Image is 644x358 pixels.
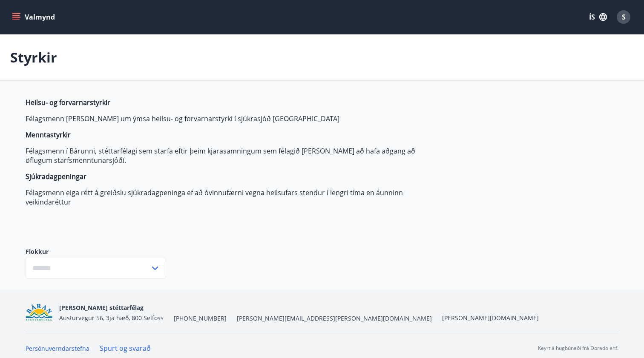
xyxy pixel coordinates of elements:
[26,172,86,181] strong: Sjúkradagpeningar
[442,314,539,322] a: [PERSON_NAME][DOMAIN_NAME]
[100,344,151,353] a: Spurt og svarað
[26,130,71,139] strong: Menntastyrkir
[26,188,428,207] p: Félagsmenn eiga rétt á greiðslu sjúkradagpeninga ef að óvinnufærni vegna heilsufars stendur í len...
[59,304,144,312] span: [PERSON_NAME] stéttarfélag
[174,314,227,323] span: [PHONE_NUMBER]
[26,146,428,165] p: Félagsmenn í Bárunni, stéttarfélagi sem starfa eftir þeim kjarasamningum sem félagið [PERSON_NAME...
[10,48,57,67] p: Styrkir
[538,344,618,352] p: Keyrt á hugbúnaði frá Dorado ehf.
[584,9,612,25] button: ÍS
[237,314,432,323] span: [PERSON_NAME][EMAIL_ADDRESS][PERSON_NAME][DOMAIN_NAME]
[26,344,89,352] a: Persónuverndarstefna
[26,304,52,322] img: Bz2lGXKH3FXEIQKvoQ8VL0Fr0uCiWgfgA3I6fSs8.png
[613,7,634,27] button: S
[26,98,110,107] strong: Heilsu- og forvarnarstyrkir
[26,247,166,256] label: Flokkur
[10,9,58,25] button: menu
[59,314,164,322] span: Austurvegur 56, 3ja hæð, 800 Selfoss
[622,12,626,22] span: S
[26,114,428,123] p: Félagsmenn [PERSON_NAME] um ýmsa heilsu- og forvarnarstyrki í sjúkrasjóð [GEOGRAPHIC_DATA]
